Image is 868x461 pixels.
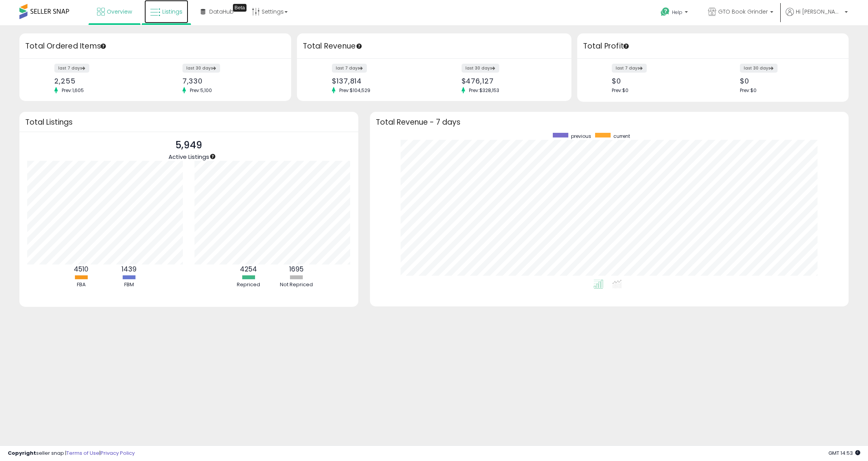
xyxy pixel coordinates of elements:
label: last 7 days [612,64,647,73]
a: Hi [PERSON_NAME] [786,8,848,25]
div: Tooltip anchor [623,43,630,50]
span: Active Listings [168,153,209,161]
span: DataHub [209,8,234,16]
div: FBA [58,281,104,289]
span: GTO Book Grinder [718,8,768,16]
span: current [613,133,630,139]
label: last 7 days [332,64,367,73]
div: $0 [740,77,835,85]
i: Get Help [660,7,670,17]
div: Not Repriced [273,281,319,289]
h3: Total Profit [583,41,843,52]
label: last 30 days [462,64,499,73]
div: FBM [106,281,152,289]
div: 2,255 [54,77,149,85]
span: Help [672,9,682,16]
span: Prev: 5,100 [186,87,216,94]
span: Prev: $328,153 [465,87,503,94]
span: Prev: $0 [612,87,628,94]
span: Prev: $104,529 [335,87,374,94]
p: 5,949 [168,138,209,153]
span: Hi [PERSON_NAME] [796,8,842,16]
h3: Total Ordered Items [25,41,285,52]
div: $0 [612,77,707,85]
h3: Total Revenue - 7 days [376,119,843,125]
div: Tooltip anchor [100,43,107,50]
b: 1439 [122,264,137,274]
span: Prev: $0 [740,87,757,94]
div: 7,330 [182,77,278,85]
h3: Total Revenue [303,41,566,52]
b: 1695 [289,264,304,274]
div: $137,814 [332,77,428,85]
label: last 30 days [740,64,778,73]
b: 4510 [74,264,89,274]
div: $476,127 [462,77,558,85]
a: Help [654,1,696,25]
h3: Total Listings [25,119,352,125]
div: Repriced [225,281,272,289]
div: Tooltip anchor [356,43,363,50]
span: Overview [107,8,132,16]
span: Prev: 1,605 [58,87,88,94]
label: last 7 days [54,64,89,73]
div: Tooltip anchor [233,4,247,12]
span: Listings [162,8,182,16]
label: last 30 days [182,64,220,73]
div: Tooltip anchor [209,153,216,160]
span: previous [571,133,591,139]
b: 4254 [240,264,257,274]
